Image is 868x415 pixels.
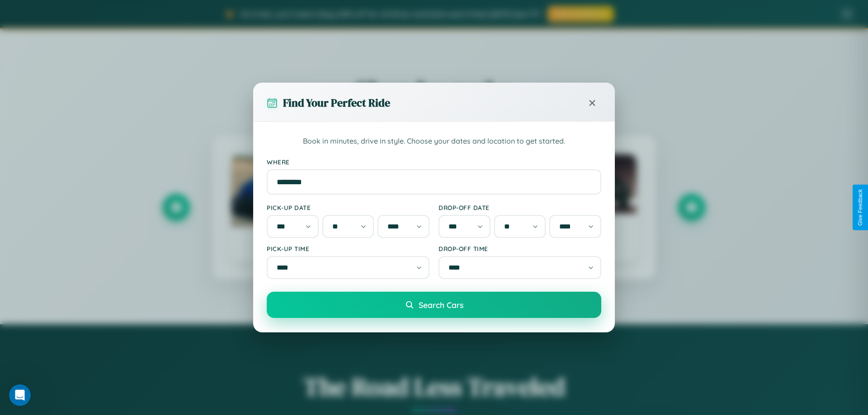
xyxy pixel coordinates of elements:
h3: Find Your Perfect Ride [283,95,390,110]
p: Book in minutes, drive in style. Choose your dates and location to get started. [267,135,601,147]
button: Search Cars [267,292,601,318]
span: Search Cars [419,300,463,310]
label: Drop-off Date [439,204,601,211]
label: Pick-up Date [267,204,429,211]
label: Pick-up Time [267,245,429,252]
label: Where [267,158,601,166]
label: Drop-off Time [439,245,601,252]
